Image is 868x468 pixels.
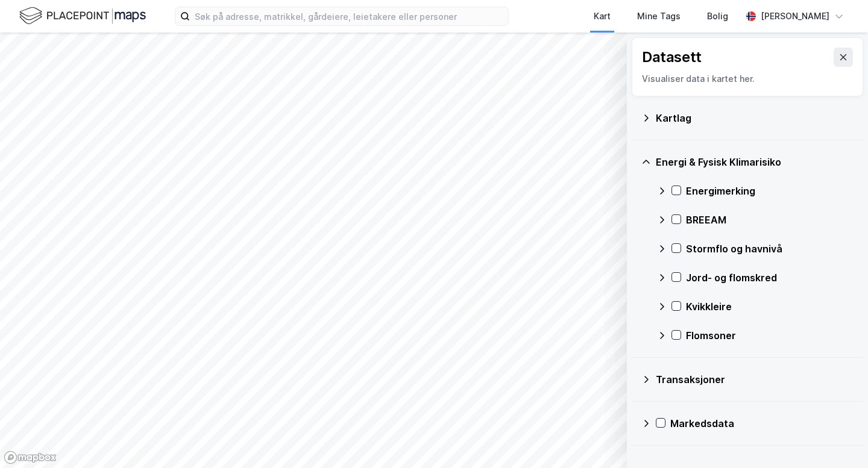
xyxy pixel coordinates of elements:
input: Søk på adresse, matrikkel, gårdeiere, leietakere eller personer [190,7,508,25]
div: BREEAM [686,213,854,227]
iframe: Chat Widget [808,410,868,468]
div: Flomsoner [686,328,854,343]
div: Energimerking [686,184,854,198]
div: Mine Tags [637,9,681,23]
div: Stormflo og havnivå [686,242,854,256]
img: logo.f888ab2527a4732fd821a326f86c7f29.svg [19,5,146,27]
div: Energi & Fysisk Klimarisiko [656,155,854,169]
div: Jord- og flomskred [686,270,854,285]
div: Visualiser data i kartet her. [642,72,853,86]
div: Markedsdata [670,416,854,431]
div: [PERSON_NAME] [761,9,829,23]
a: Mapbox homepage [4,451,57,464]
div: Bolig [707,9,728,23]
div: Datasett [642,48,702,67]
div: Transaksjoner [656,372,854,387]
div: Kvikkleire [686,299,854,314]
div: Kartlag [656,111,854,125]
div: Kart [594,9,611,23]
